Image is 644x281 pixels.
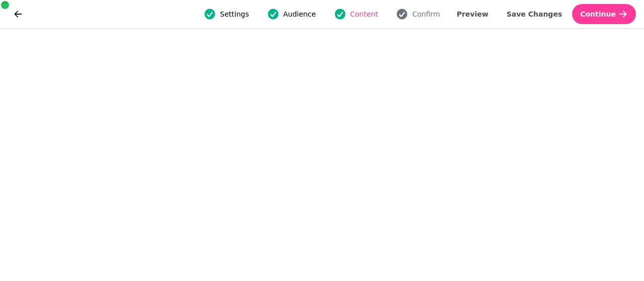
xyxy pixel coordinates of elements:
button: Continue [572,4,636,24]
span: Confirm [412,9,440,19]
span: Content [350,9,378,19]
button: Preview [449,4,497,24]
button: go back [8,4,28,24]
span: Save Changes [507,11,562,18]
span: Settings [220,9,249,19]
span: Continue [580,11,616,18]
button: Save Changes [499,4,571,24]
span: Preview [457,11,489,18]
span: Audience [283,9,316,19]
